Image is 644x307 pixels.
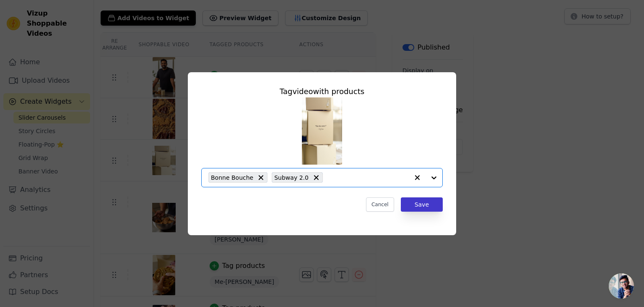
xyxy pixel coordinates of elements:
[201,86,443,97] div: Tag video with products
[302,97,342,165] img: reel-preview-bc7ed8.myshopify.com-3646102763400249555_34095521525.jpeg
[211,173,253,182] span: Bonne Bouche
[366,197,394,212] button: Cancel
[609,273,634,299] div: Open chat
[274,173,309,182] span: Subway 2.0
[401,197,443,212] button: Save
